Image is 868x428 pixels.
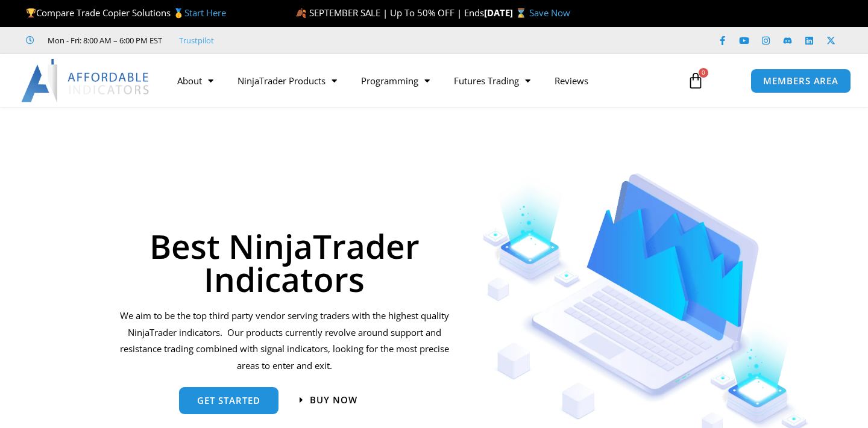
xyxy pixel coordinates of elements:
a: 0 [669,63,722,98]
a: Programming [349,67,442,95]
span: 0 [699,68,708,78]
a: get started [179,387,278,414]
a: Trustpilot [179,33,214,48]
a: Save Now [529,7,570,19]
img: LogoAI | Affordable Indicators – NinjaTrader [21,59,151,102]
span: MEMBERS AREA [763,76,838,85]
a: Start Here [184,7,226,19]
span: Compare Trade Copier Solutions 🥇 [26,7,226,19]
strong: [DATE] ⌛ [484,7,529,19]
img: 🏆 [27,8,36,17]
a: Reviews [542,67,600,95]
a: Buy now [300,395,357,405]
a: Futures Trading [442,67,542,95]
a: MEMBERS AREA [750,69,851,93]
a: About [165,67,225,95]
h1: Best NinjaTrader Indicators [118,229,451,296]
span: get started [197,396,260,405]
span: 🍂 SEPTEMBER SALE | Up To 50% OFF | Ends [295,7,484,19]
nav: Menu [165,67,678,95]
span: Buy now [310,395,357,405]
p: We aim to be the top third party vendor serving traders with the highest quality NinjaTrader indi... [118,308,451,374]
span: Mon - Fri: 8:00 AM – 6:00 PM EST [45,33,162,48]
a: NinjaTrader Products [225,67,349,95]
